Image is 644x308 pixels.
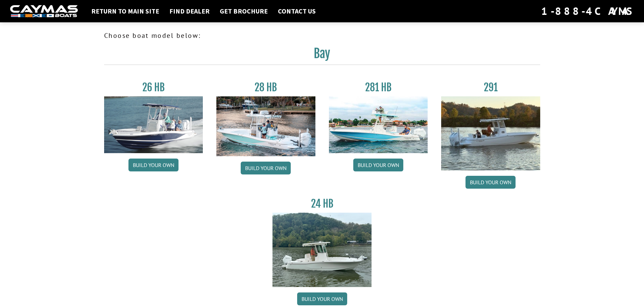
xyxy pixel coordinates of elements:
img: 24_HB_thumbnail.jpg [272,213,372,287]
a: Get Brochure [216,7,271,16]
a: Find Dealer [166,7,213,16]
a: Build your own [297,292,347,305]
h3: 28 HB [216,81,315,94]
img: 26_new_photo_resized.jpg [104,96,203,153]
p: Choose boat model below: [104,30,540,41]
h3: 26 HB [104,81,203,94]
div: 1-888-4CAYMAS [541,4,634,19]
a: Build your own [353,159,403,171]
a: Build your own [128,159,178,171]
img: 28-hb-twin.jpg [329,96,428,153]
h2: Bay [104,46,540,65]
img: white-logo-c9c8dbefe5ff5ceceb0f0178aa75bf4bb51f6bca0971e226c86eb53dfe498488.png [10,5,78,18]
a: Build your own [466,176,516,189]
h3: 291 [441,81,540,94]
a: Contact Us [275,7,319,16]
img: 291_Thumbnail.jpg [441,96,540,170]
h3: 24 HB [272,197,372,210]
img: 28_hb_thumbnail_for_caymas_connect.jpg [216,96,315,156]
a: Return to main site [88,7,163,16]
h3: 281 HB [329,81,428,94]
a: Build your own [241,162,291,174]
